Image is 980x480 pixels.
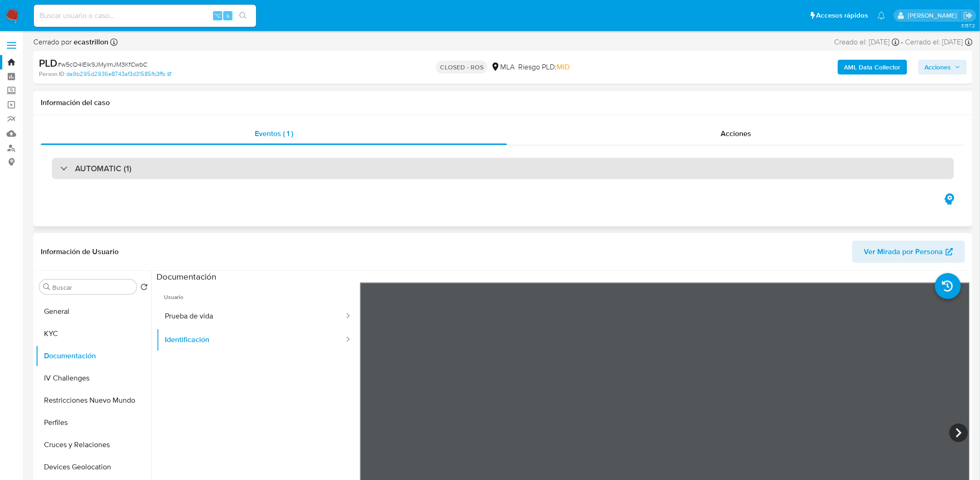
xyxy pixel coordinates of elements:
[925,60,951,75] span: Acciones
[36,300,151,323] button: General
[518,62,570,72] span: Riesgo PLD:
[41,247,119,256] h1: Información de Usuario
[255,128,293,139] span: Eventos ( 1 )
[39,70,64,78] b: Person ID
[838,60,907,75] button: AML Data Collector
[226,11,229,20] span: s
[43,283,50,291] button: Buscar
[36,367,151,389] button: IV Challenges
[72,37,108,47] b: ecastrillon
[52,158,954,179] div: AUTOMATIC (1)
[817,11,868,20] span: Accesos rápidos
[878,12,886,19] a: Notificaciones
[57,60,147,69] span: # w5cO4lElk9JMylmJM3KfCwbC
[844,60,901,75] b: AML Data Collector
[557,62,570,72] span: MID
[36,345,151,367] button: Documentación
[491,62,515,72] div: MLA
[908,11,960,20] p: mariana.bardanca@mercadolibre.com
[901,37,904,47] span: -
[905,37,973,47] div: Cerrado el: [DATE]
[140,283,148,293] button: Volver al orden por defecto
[852,241,965,263] button: Ver Mirada por Persona
[36,411,151,434] button: Perfiles
[214,11,221,20] span: ⌥
[36,389,151,411] button: Restricciones Nuevo Mundo
[36,456,151,478] button: Devices Geolocation
[963,11,973,20] a: Salir
[835,37,899,47] div: Creado el: [DATE]
[39,56,57,70] b: PLD
[66,70,171,78] a: da9b295d2936e8743af3d31585fb3ffb
[233,9,252,22] button: search-icon
[52,283,133,292] input: Buscar
[36,434,151,456] button: Cruces y Relaciones
[34,10,256,22] input: Buscar usuario o caso...
[75,163,132,174] h3: AUTOMATIC (1)
[918,60,967,75] button: Acciones
[864,241,943,263] span: Ver Mirada por Persona
[41,98,965,107] h1: Información del caso
[33,37,108,47] span: Cerrado por
[721,128,751,139] span: Acciones
[436,61,487,74] p: CLOSED - ROS
[36,323,151,345] button: KYC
